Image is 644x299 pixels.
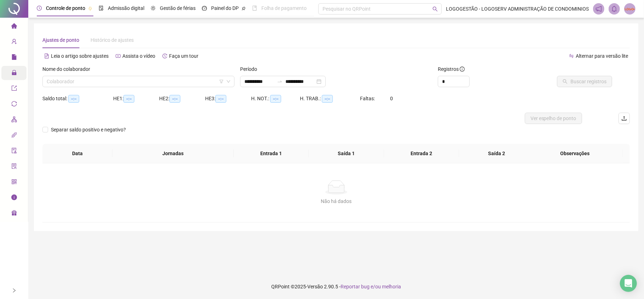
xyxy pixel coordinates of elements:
button: Buscar registros [557,76,612,87]
span: notification [596,6,602,12]
img: 2423 [625,4,635,14]
footer: QRPoint © 2025 - 2.90.5 - [28,274,644,299]
span: --:-- [215,95,226,103]
span: book [252,6,257,11]
span: qrcode [11,176,17,190]
span: sun [151,6,156,11]
span: search [433,6,438,12]
span: Leia o artigo sobre ajustes [51,53,109,59]
span: Versão [307,284,323,289]
span: file [11,51,17,65]
th: Saída 1 [309,144,384,163]
span: dashboard [202,6,207,11]
span: info-circle [11,191,17,205]
span: api [11,129,17,143]
span: to [277,79,283,84]
span: swap [569,53,574,58]
span: Faça um tour [169,53,198,59]
span: user-add [11,35,17,50]
span: clock-circle [37,6,42,11]
span: info-circle [460,67,465,72]
div: HE 2: [159,95,205,103]
span: Folha de pagamento [261,5,307,11]
th: Saída 2 [459,144,534,163]
span: Painel do DP [211,5,239,11]
th: Entrada 1 [234,144,309,163]
span: Assista o vídeo [122,53,155,59]
span: --:-- [169,95,180,103]
span: pushpin [242,6,246,11]
div: Não há dados [51,197,621,205]
span: upload [621,115,627,121]
div: H. TRAB.: [300,95,360,103]
label: Nome do colaborador [42,65,95,73]
span: bell [611,6,617,12]
span: home [11,20,17,34]
span: lock [11,67,17,81]
span: youtube [116,53,121,58]
span: --:-- [322,95,333,103]
span: audit [11,145,17,159]
span: --:-- [123,95,134,103]
span: export [11,82,17,96]
span: gift [11,207,17,221]
span: Faltas: [360,96,376,101]
span: Alternar para versão lite [576,53,628,59]
span: right [12,288,17,293]
th: Jornadas [112,144,233,163]
span: Ajustes de ponto [42,37,79,43]
span: filter [219,79,224,84]
span: swap-right [277,79,283,84]
span: Reportar bug e/ou melhoria [341,284,401,289]
span: LOGOGESTÃO - LOGOSERV ADMINISTRAÇÃO DE CONDOMINIOS [446,5,589,13]
span: Observações [533,149,617,157]
span: apartment [11,113,17,128]
div: HE 3: [205,95,251,103]
span: down [226,79,231,84]
span: file-text [44,53,49,58]
span: Histórico de ajustes [91,37,134,43]
span: pushpin [88,6,92,11]
span: Registros [438,65,465,73]
th: Observações [527,144,623,163]
span: file-done [99,6,104,11]
div: Open Intercom Messenger [620,275,637,292]
div: Saldo total: [42,95,113,103]
span: --:-- [68,95,79,103]
span: history [162,53,167,58]
span: Controle de ponto [46,5,85,11]
span: Gestão de férias [160,5,196,11]
th: Entrada 2 [384,144,459,163]
span: --:-- [270,95,281,103]
div: HE 1: [113,95,159,103]
button: Ver espelho de ponto [525,113,582,124]
div: H. NOT.: [251,95,300,103]
span: Admissão digital [108,5,144,11]
label: Período [240,65,262,73]
th: Data [42,144,112,163]
span: solution [11,160,17,174]
span: 0 [390,96,393,101]
span: Separar saldo positivo e negativo? [48,126,129,134]
span: sync [11,98,17,112]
